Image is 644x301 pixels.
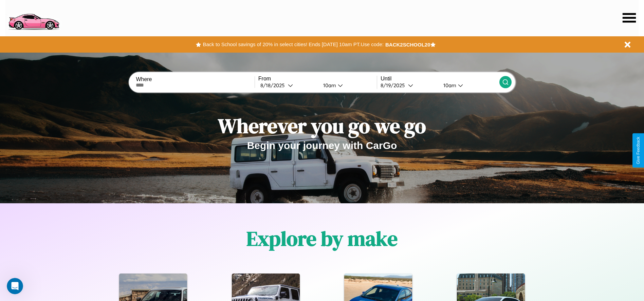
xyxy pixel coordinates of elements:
[258,82,318,89] button: 8/18/2025
[136,76,254,82] label: Where
[381,76,499,82] label: Until
[636,137,641,164] div: Give Feedback
[246,225,398,252] h1: Explore by make
[5,3,62,32] img: logo
[201,40,385,49] button: Back to School savings of 20% in select cities! Ends [DATE] 10am PT.Use code:
[385,42,430,48] b: BACK2SCHOOL20
[260,82,288,89] div: 8 / 18 / 2025
[438,82,499,89] button: 10am
[318,82,377,89] button: 10am
[7,278,23,294] iframe: Intercom live chat
[320,82,338,89] div: 10am
[440,82,458,89] div: 10am
[381,82,408,89] div: 8 / 19 / 2025
[258,76,377,82] label: From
